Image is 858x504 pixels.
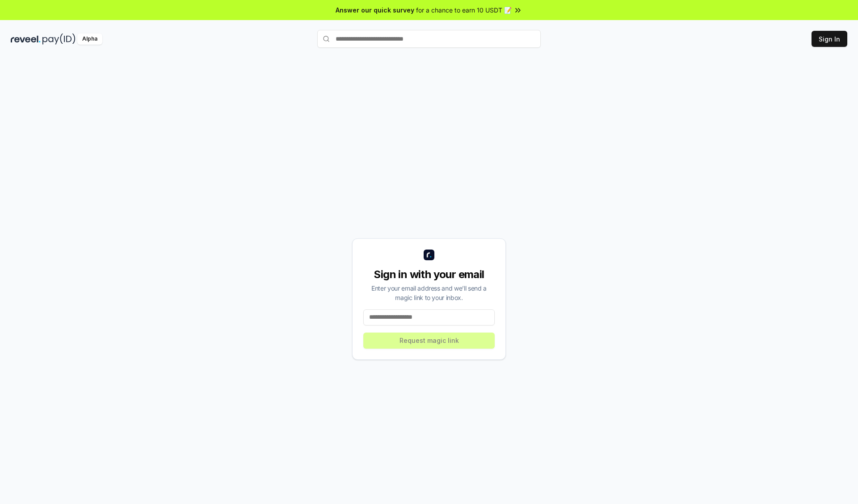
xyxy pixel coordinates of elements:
img: logo_small [424,250,434,260]
div: Alpha [77,33,102,45]
div: Enter your email address and we’ll send a magic link to your inbox. [363,283,495,302]
button: Sign In [812,31,847,47]
span: Answer our quick survey [336,5,414,15]
div: Sign in with your email [363,267,495,282]
img: reveel_dark [11,33,41,45]
img: pay_id [42,33,76,45]
span: for a chance to earn 10 USDT 📝 [416,5,512,15]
